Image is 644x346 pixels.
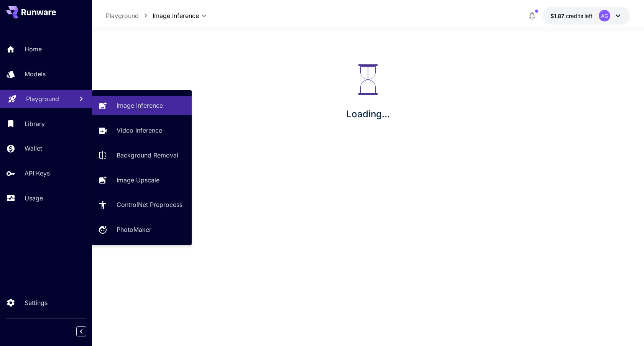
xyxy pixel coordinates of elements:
[25,119,45,128] p: Library
[92,171,192,189] a: Image Upscale
[543,7,630,25] button: $1.8689
[106,11,139,20] p: Playground
[117,225,151,234] p: PhotoMaker
[76,326,86,336] button: Collapse sidebar
[117,101,163,110] p: Image Inference
[550,12,593,20] div: $1.8689
[106,11,153,20] nav: breadcrumb
[92,220,192,239] a: PhotoMaker
[25,169,50,178] p: API Keys
[25,69,46,79] p: Models
[566,13,593,19] span: credits left
[92,146,192,165] a: Background Removal
[26,94,59,103] p: Playground
[92,96,192,115] a: Image Inference
[25,193,43,203] p: Usage
[117,126,162,135] p: Video Inference
[599,10,610,21] div: AG
[550,13,566,19] span: $1.87
[25,44,42,54] p: Home
[92,195,192,214] a: ControlNet Preprocess
[117,200,182,209] p: ControlNet Preprocess
[117,151,178,160] p: Background Removal
[82,325,92,338] div: Collapse sidebar
[117,175,159,185] p: Image Upscale
[92,121,192,140] a: Video Inference
[346,107,390,121] p: Loading...
[153,11,199,20] span: Image Inference
[25,144,42,153] p: Wallet
[25,298,48,307] p: Settings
